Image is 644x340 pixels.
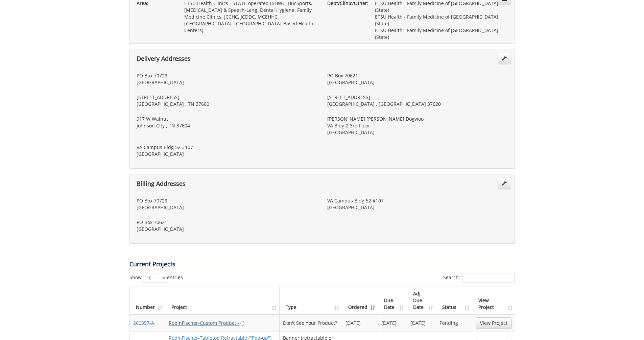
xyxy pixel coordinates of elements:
p: [GEOGRAPHIC_DATA] , [GEOGRAPHIC_DATA] 37620 [327,101,508,107]
p: VA Campus Bldg 52 #107 [137,144,317,151]
th: View Project: activate to sort column ascending [472,287,515,314]
a: Edit Addresses [498,53,511,64]
input: Search: [462,273,515,283]
p: PO Box 70621 [327,72,508,79]
p: Johnson CIty , TN 37604 [137,122,317,129]
p: [STREET_ADDRESS] [137,94,317,101]
th: Number: activate to sort column ascending [130,287,165,314]
p: PO Box 70729 [137,197,317,204]
p: [GEOGRAPHIC_DATA] [327,129,508,136]
h4: Delivery Addresses [137,55,492,64]
th: Due Date: activate to sort column ascending [378,287,407,314]
td: [DATE] [342,314,378,332]
p: [GEOGRAPHIC_DATA] [137,79,317,86]
td: Don't See Your Product? [280,314,342,332]
p: [STREET_ADDRESS] [327,94,508,101]
th: Adj. Due Date: activate to sort column ascending [407,287,436,314]
p: 917 W Walnut [137,116,317,122]
p: [GEOGRAPHIC_DATA] [137,226,317,233]
th: Type: activate to sort column ascending [280,287,342,314]
a: 260357-A [133,320,154,326]
p: [GEOGRAPHIC_DATA] [327,204,508,211]
p: VA Campus Bldg 52 #107 [327,197,508,204]
p: [GEOGRAPHIC_DATA] [137,151,317,157]
label: Show entries [129,273,183,283]
th: Status: activate to sort column ascending [436,287,472,314]
label: Search: [443,273,515,283]
p: PO Box 70621 [137,219,317,226]
p: Current Projects [129,260,515,269]
a: View Project [476,317,512,329]
select: Showentries [142,273,167,283]
p: [PERSON_NAME] [PERSON_NAME] Dogwoo [327,116,508,122]
p: ETSU Health - Family Medicine of [GEOGRAPHIC_DATA] (State) [375,14,508,27]
a: RobinFischer-Custom Product - ( ) [169,320,244,326]
td: Pending [436,314,472,332]
td: [DATE] [407,314,436,332]
p: VA Bldg 2 3rd Floor [327,122,508,129]
p: PO Box 70729 [137,72,317,79]
p: ETSU Health - Family Medicine of [GEOGRAPHIC_DATA] (State) [375,27,508,41]
p: [GEOGRAPHIC_DATA] [137,204,317,211]
p: [GEOGRAPHIC_DATA] , TN 37660 [137,101,317,107]
th: Project: activate to sort column ascending [165,287,280,314]
th: Ordered: activate to sort column ascending [342,287,378,314]
td: [DATE] [378,314,407,332]
p: [GEOGRAPHIC_DATA] [327,79,508,86]
a: Edit Addresses [498,178,511,189]
h4: Billing Addresses [137,180,492,189]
